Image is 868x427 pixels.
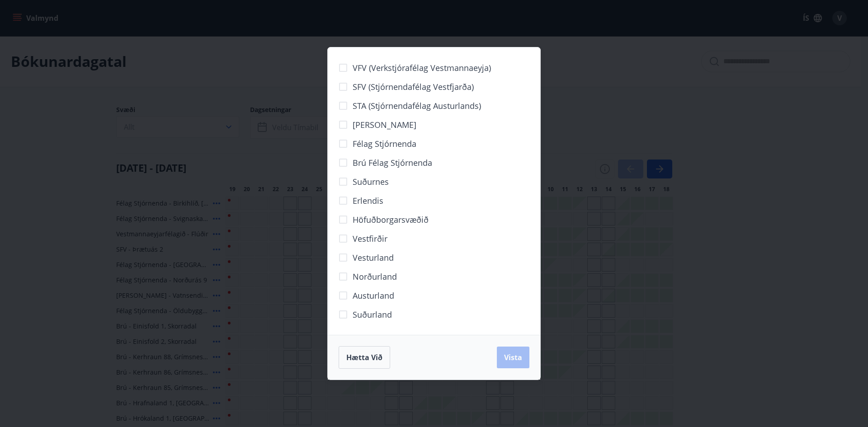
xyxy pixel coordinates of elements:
span: Erlendis [353,195,383,206]
span: Höfuðborgarsvæðið [353,214,429,225]
span: Suðurnes [353,176,389,188]
span: SFV (Stjórnendafélag Vestfjarða) [353,81,474,93]
span: Vesturland [353,252,394,263]
button: Hætta við [339,346,390,369]
span: Hætta við [346,352,382,362]
span: Brú félag stjórnenda [353,157,432,169]
span: Norðurland [353,271,397,282]
span: Félag stjórnenda [353,138,416,150]
span: STA (Stjórnendafélag Austurlands) [353,100,481,112]
span: Suðurland [353,309,392,320]
span: VFV (Verkstjórafélag Vestmannaeyja) [353,62,491,74]
span: Austurland [353,290,394,301]
span: Vestfirðir [353,233,387,244]
span: [PERSON_NAME] [353,119,416,131]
